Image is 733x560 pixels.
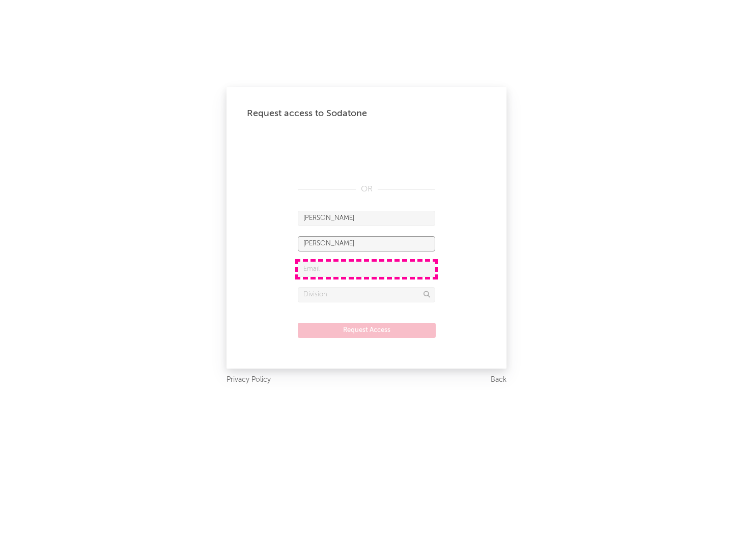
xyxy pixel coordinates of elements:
[298,211,435,226] input: First Name
[298,183,435,195] div: OR
[491,374,506,386] a: Back
[298,262,435,277] input: Email
[298,236,435,251] input: Last Name
[227,374,271,386] a: Privacy Policy
[247,107,486,120] div: Request access to Sodatone
[298,287,435,302] input: Division
[298,323,436,338] button: Request Access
